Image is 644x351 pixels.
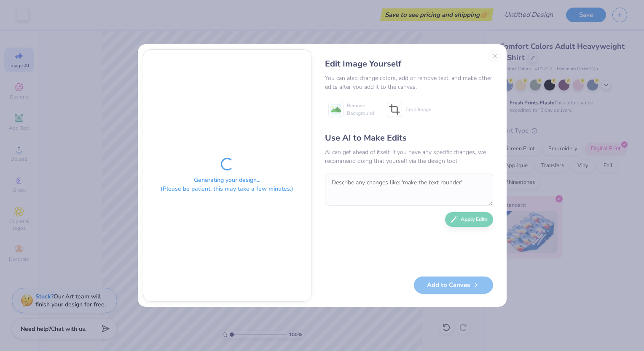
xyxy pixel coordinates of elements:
div: Use AI to Make Edits [325,132,493,144]
div: AI can get ahead of itself. If you have any specific changes, we recommend doing that yourself vi... [325,148,493,165]
span: Crop Image [405,106,431,113]
span: Remove Background [347,102,374,117]
div: Edit Image Yourself [325,58,493,70]
button: Remove Background [325,99,378,120]
button: Crop Image [384,99,436,120]
div: You can also change colors, add or remove text, and make other edits after you add it to the canvas. [325,74,493,91]
div: Generating your design... (Please be patient, this may take a few minutes.) [161,175,293,193]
